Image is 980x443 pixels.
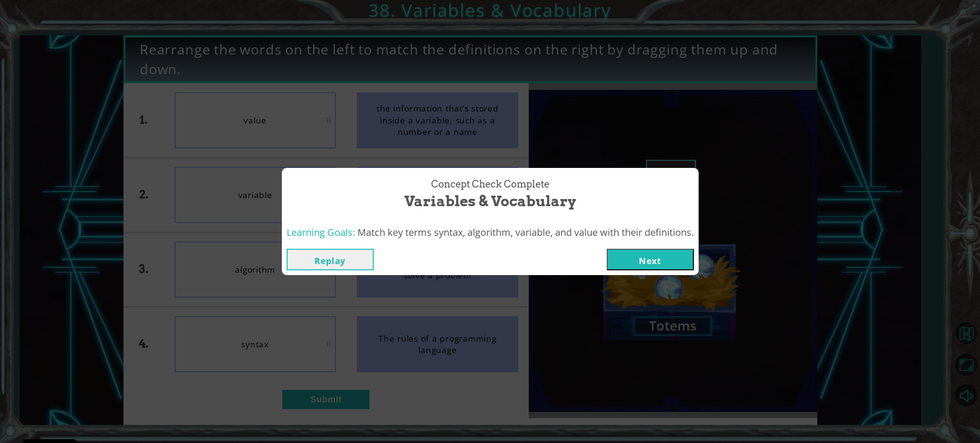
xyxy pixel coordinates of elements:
[431,177,549,191] span: Concept Check Complete
[607,249,694,270] button: Next
[357,226,694,239] span: Match key terms syntax, algorithm, variable, and value with their definitions.
[287,249,374,270] button: Replay
[404,191,576,211] span: Variables & Vocabulary
[287,226,355,239] span: Learning Goals:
